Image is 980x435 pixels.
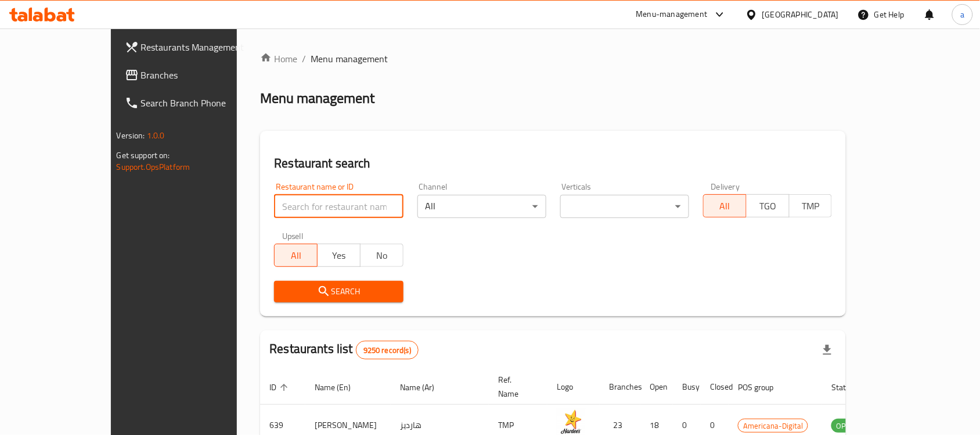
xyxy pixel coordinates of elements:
button: All [274,244,318,267]
h2: Menu management [260,89,374,108]
span: POS group [738,380,788,394]
span: Search [283,284,394,299]
button: TGO [746,194,790,217]
span: Menu management [311,52,388,66]
span: Name (Ar) [400,380,449,394]
th: Logo [547,369,600,405]
div: OPEN [831,419,860,433]
span: Branches [141,68,265,82]
span: Restaurants Management [141,40,265,54]
span: 9250 record(s) [356,345,418,356]
span: a [960,8,964,21]
button: No [360,244,403,267]
a: Home [260,52,297,66]
h2: Restaurant search [274,155,832,172]
span: Americana-Digital [738,419,808,433]
li: / [302,52,306,66]
div: Menu-management [636,8,708,22]
span: Yes [322,247,356,264]
div: Total records count [356,341,419,359]
span: All [279,247,313,264]
th: Branches [600,369,640,405]
label: Delivery [711,183,740,191]
span: OPEN [831,419,860,433]
span: All [708,198,742,215]
a: Support.OpsPlatform [117,159,190,174]
div: All [417,195,546,218]
span: 1.0.0 [147,128,165,143]
span: TGO [751,198,785,215]
span: ID [269,380,291,394]
button: Yes [317,244,361,267]
button: Search [274,281,403,302]
span: No [365,247,399,264]
button: All [703,194,747,217]
button: TMP [789,194,833,217]
h2: Restaurants list [269,340,419,359]
div: ​ [560,195,689,218]
div: Export file [813,336,841,364]
a: Search Branch Phone [116,89,275,117]
input: Search for restaurant name or ID.. [274,195,403,218]
span: TMP [794,198,828,215]
span: Status [831,380,869,394]
span: Get support on: [117,148,170,163]
label: Upsell [282,232,304,240]
div: [GEOGRAPHIC_DATA] [762,8,839,21]
th: Closed [701,369,729,405]
span: Ref. Name [498,373,534,401]
nav: breadcrumb [260,52,846,66]
th: Open [640,369,673,405]
span: Search Branch Phone [141,96,265,110]
span: Name (En) [315,380,366,394]
a: Restaurants Management [116,33,275,61]
a: Branches [116,61,275,89]
th: Busy [673,369,701,405]
span: Version: [117,128,145,143]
